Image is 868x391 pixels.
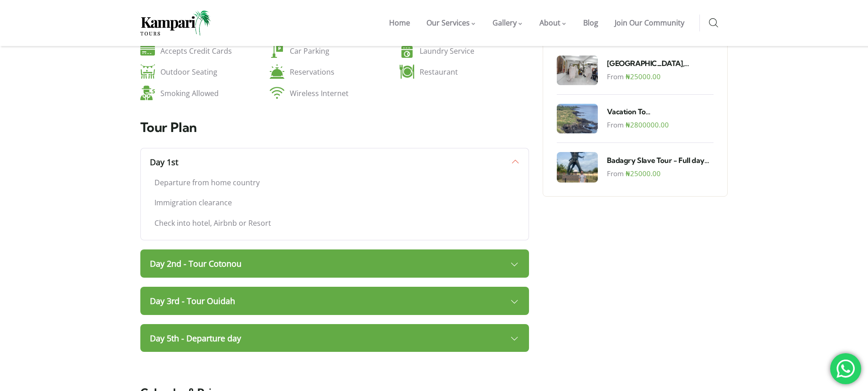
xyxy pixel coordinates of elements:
p: Departure from home country [154,176,515,189]
label: From [607,168,624,179]
div: Outdoor Seating [140,60,270,79]
div: Restaurant [400,60,529,79]
p: Immigration clearance [154,196,515,209]
span: Join Our Community [615,18,684,28]
div: Wireless Internet [270,81,400,100]
div: Smoking Allowed [140,81,270,100]
span: Home [389,18,410,28]
span: About [539,18,560,28]
span: Gallery [493,18,517,28]
span: ₦ [626,169,630,178]
div: Car Parking [270,39,400,58]
a: Day 3rd - Tour Ouidah [140,287,529,315]
span: 2800000.00 [626,120,669,129]
div: Reservations [270,60,400,79]
a: Day 1st [140,148,529,176]
img: Vacation To Mauritius 2024 - 2025 [557,104,598,133]
a: Vacation To [GEOGRAPHIC_DATA] [DATE] - [DATE] [607,107,714,117]
label: From [607,119,624,131]
img: Lagos, Nigeria City Tour- Any 3 days of your choice [557,56,598,85]
div: 'Chat [830,353,861,384]
p: Check into hotel, Airbnb or Resort [154,217,515,230]
span: ₦ [626,120,630,129]
h2: Tour Plan [140,121,529,134]
a: Badagry Slave Tour - Full day tour [607,155,714,165]
a: Day 5th - Departure day [140,324,529,352]
label: From [607,71,624,82]
img: Home [140,10,211,36]
img: Badagry Slave Tour - Full day tour [557,152,598,183]
span: Blog [583,18,598,28]
span: 25000.00 [626,72,661,81]
span: Our Services [426,18,470,28]
a: [GEOGRAPHIC_DATA], [GEOGRAPHIC_DATA] City Tour- Any 3 days of your choice [607,58,714,68]
span: 25000.00 [626,169,661,178]
div: Accepts Credit Cards [140,39,270,58]
a: Day 2nd - Tour Cotonou [140,249,529,278]
div: Laundry Service [400,39,529,58]
span: ₦ [626,72,630,81]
